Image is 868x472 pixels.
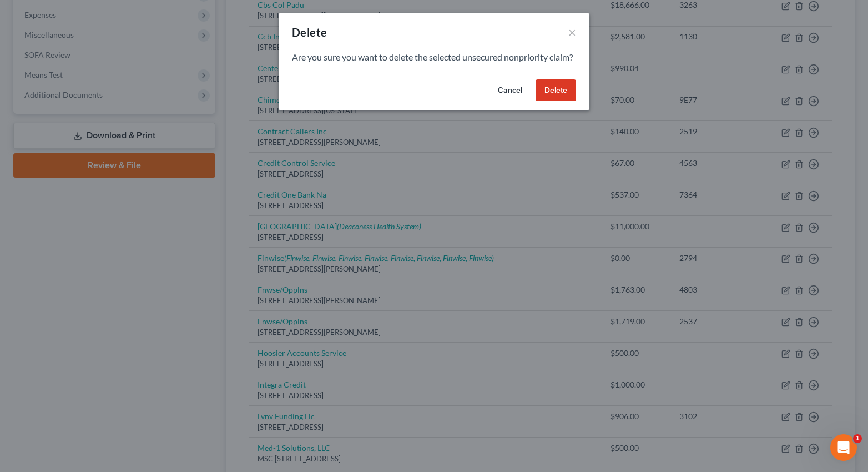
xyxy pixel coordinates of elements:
[853,434,862,443] span: 1
[292,24,327,40] div: Delete
[489,79,531,102] button: Cancel
[830,434,857,461] iframe: Intercom live chat
[292,51,576,64] p: Are you sure you want to delete the selected unsecured nonpriority claim?
[536,79,576,102] button: Delete
[568,26,576,39] button: ×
